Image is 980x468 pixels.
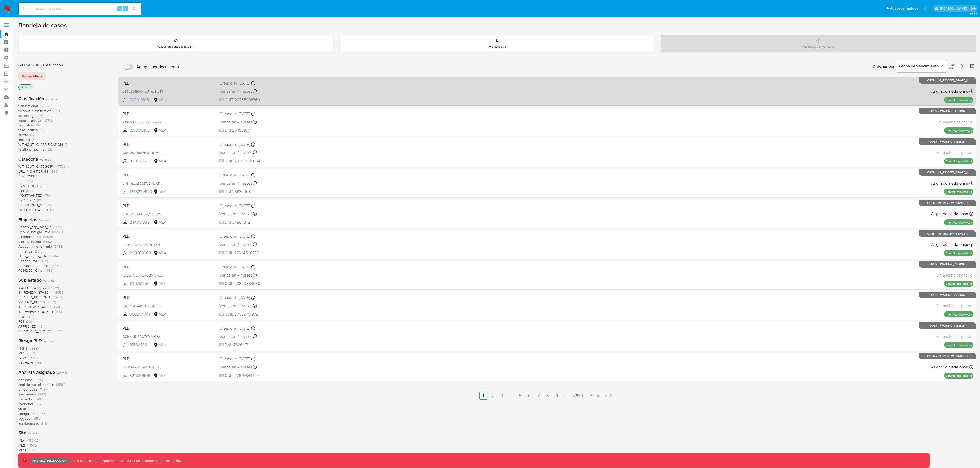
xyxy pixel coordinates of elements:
[971,6,976,11] a: Salir
[19,5,141,12] input: Buscar usuario o caso...
[32,460,67,462] p: Ambiente: PRODUCCIÓN
[125,6,126,11] span: s
[940,6,969,11] p: leandrojossue.ramirez@mercadolibre.com.co
[890,6,918,11] span: Accesos rápidos
[924,6,928,11] a: Notificaciones
[118,6,122,11] span: ⌥
[129,5,139,12] button: search-icon
[69,458,181,463] p: Todas las acciones impactan usuarios reales, proceda con precaución.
